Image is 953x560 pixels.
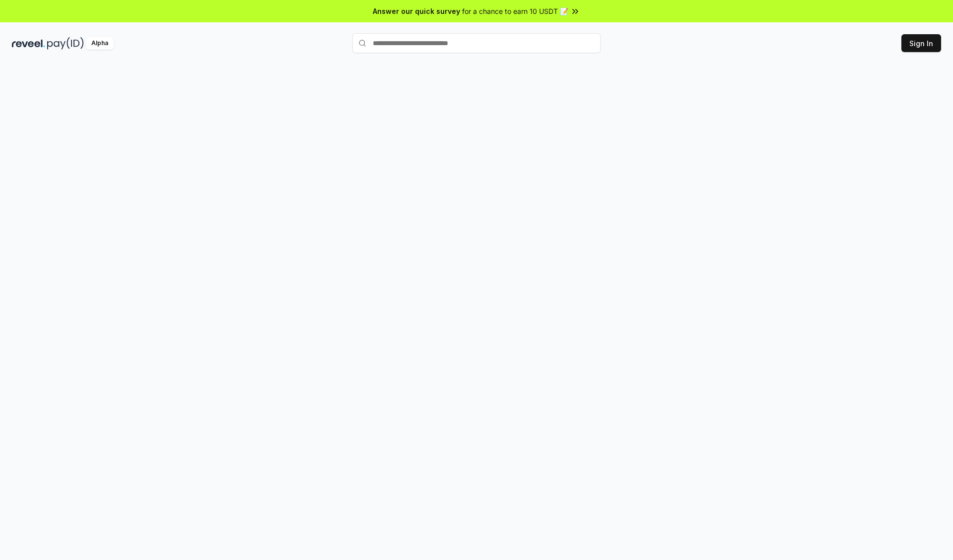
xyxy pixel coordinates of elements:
img: reveel_dark [12,37,45,50]
img: pay_id [47,37,84,50]
button: Sign In [901,34,941,52]
span: for a chance to earn 10 USDT 📝 [462,6,568,16]
span: Answer our quick survey [373,6,460,16]
div: Alpha [86,37,114,50]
